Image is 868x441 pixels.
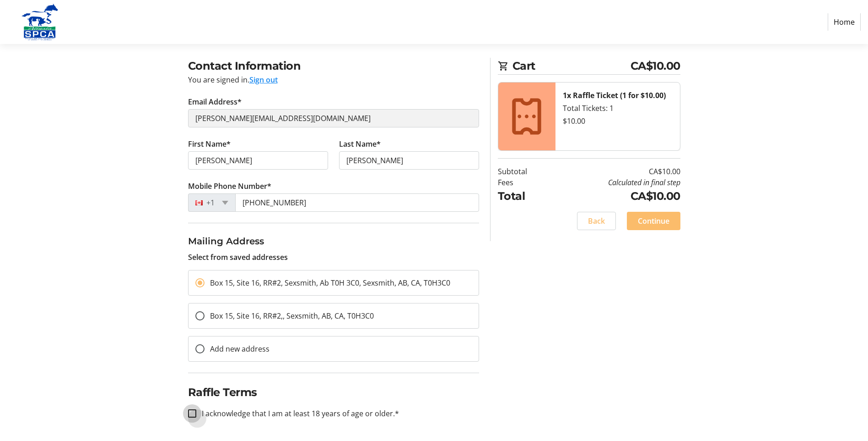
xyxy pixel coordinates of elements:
[512,58,631,74] span: Cart
[339,138,381,149] label: Last Name*
[627,212,680,230] button: Continue
[188,181,271,192] label: Mobile Phone Number*
[550,166,680,177] td: CA$10.00
[249,74,278,85] button: Sign out
[210,311,374,321] span: Box 15, Site 16, RR#2,, Sexsmith, AB, CA, T0H3C0
[498,188,550,204] td: Total
[588,215,605,226] span: Back
[196,408,399,419] label: I acknowledge that I am at least 18 years of age or older.*
[631,58,680,74] span: CA$10.00
[188,384,479,401] h2: Raffle Terms
[550,177,680,188] td: Calculated in final step
[563,116,673,127] div: $10.00
[210,278,450,288] span: Box 15, Site 16, RR#2, Sexsmith, Ab T0H 3C0, Sexsmith, AB, CA, T0H3C0
[563,90,666,100] strong: 1x Raffle Ticket (1 for $10.00)
[188,74,479,85] div: You are signed in.
[235,193,479,212] input: (506) 234-5678
[577,212,616,230] button: Back
[550,188,680,204] td: CA$10.00
[188,138,231,149] label: First Name*
[7,4,72,40] img: Alberta SPCA's Logo
[828,13,861,31] a: Home
[205,343,270,354] label: Add new address
[498,166,550,177] td: Subtotal
[563,103,673,114] div: Total Tickets: 1
[638,215,669,226] span: Continue
[498,177,550,188] td: Fees
[188,234,479,263] div: Select from saved addresses
[188,234,479,248] h3: Mailing Address
[188,96,242,107] label: Email Address*
[188,58,479,74] h2: Contact Information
